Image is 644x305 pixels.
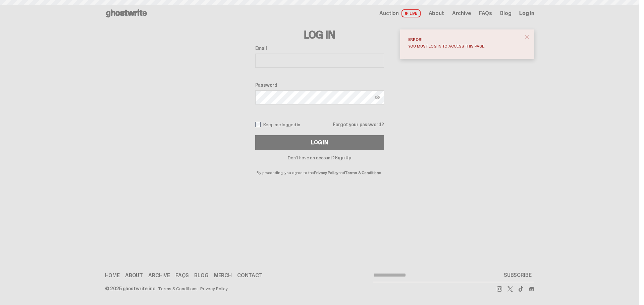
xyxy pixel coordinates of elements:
[379,11,399,16] span: Auction
[314,170,338,175] a: Privacy Policy
[255,46,384,51] label: Email
[194,273,208,278] a: Blog
[255,135,384,150] button: Log In
[519,11,534,16] a: Log in
[521,31,533,43] button: close
[237,273,263,278] a: Contact
[105,273,120,278] a: Home
[158,286,198,291] a: Terms & Conditions
[408,37,521,42] div: Error!
[375,95,380,100] img: Show password
[379,9,420,17] a: Auction LIVE
[408,44,521,48] div: You must log in to access this page.
[255,122,301,127] label: Keep me logged in
[333,122,384,127] a: Forgot your password?
[105,286,155,291] div: © 2025 ghostwrite inc
[479,11,492,16] a: FAQs
[500,11,511,16] a: Blog
[452,11,471,16] a: Archive
[429,11,444,16] a: About
[255,160,384,175] p: By proceeding, you agree to the and .
[200,286,228,291] a: Privacy Policy
[255,122,261,127] input: Keep me logged in
[311,140,328,145] div: Log In
[255,82,384,88] label: Password
[401,9,421,17] span: LIVE
[255,29,384,40] h3: Log In
[175,273,189,278] a: FAQs
[255,155,384,160] p: Don't have an account?
[501,269,534,282] button: SUBSCRIBE
[125,273,143,278] a: About
[345,170,381,175] a: Terms & Conditions
[214,273,232,278] a: Merch
[148,273,170,278] a: Archive
[335,155,351,161] a: Sign Up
